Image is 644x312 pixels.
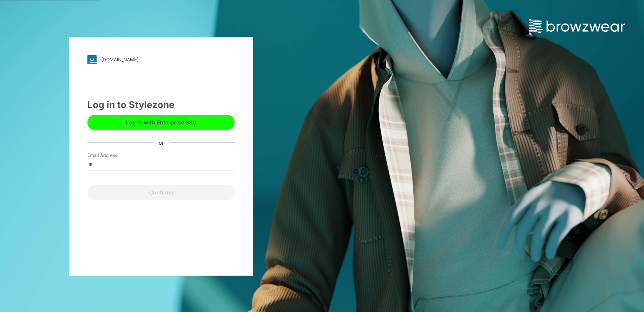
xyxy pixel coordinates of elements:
button: Log in with Enterprise SSO [87,115,235,130]
div: Log in to Stylezone [87,98,235,112]
label: Email Address [87,152,141,159]
div: [DOMAIN_NAME] [101,57,138,62]
a: [DOMAIN_NAME] [87,55,235,64]
img: stylezone-logo.562084cfcfab977791bfbf7441f1a819.svg [87,55,97,64]
div: or [153,139,170,147]
img: browzwear-logo.e42bd6dac1945053ebaf764b6aa21510.svg [529,19,625,33]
